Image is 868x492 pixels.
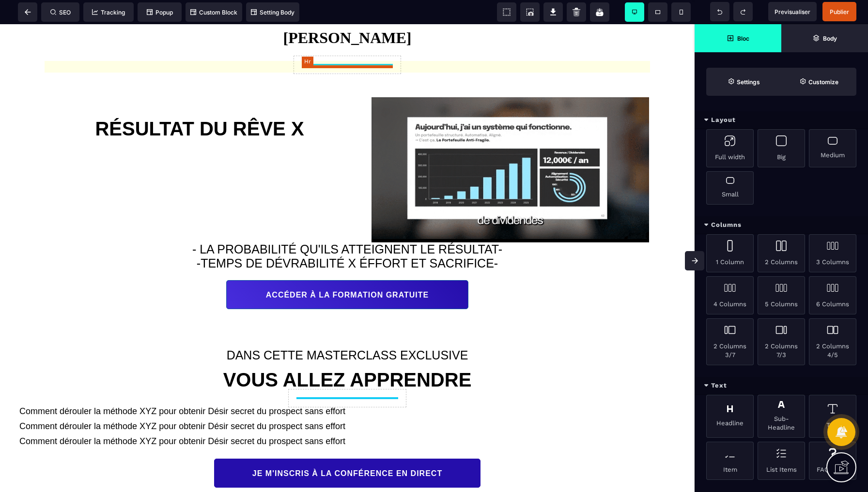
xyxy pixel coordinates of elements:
div: FAQ Items [809,442,856,480]
div: 2 Columns [758,234,805,272]
span: Open Style Manager [781,68,856,96]
span: Open Layer Manager [781,24,868,52]
strong: Body [823,35,837,42]
text: Comment dérouler la méthode XYZ pour obtenir Désir secret du prospect sans effort [15,380,680,395]
span: Preview [768,2,817,21]
div: Text [695,377,868,395]
div: Headline [706,395,754,438]
div: Columns [695,216,868,234]
span: Publier [830,8,849,15]
span: Custom Block [190,9,237,16]
div: 2 Columns 4/5 [809,318,856,365]
span: Popup [147,9,173,16]
span: Setting Body [251,9,294,16]
h1: RÉSULTAT DU RÊVE X [52,92,347,117]
div: Small [706,171,754,205]
span: DANS CETTE MASTERCLASS EXCLUSIVE [227,324,468,338]
strong: Customize [808,78,838,86]
img: ebd01139a3ccbbfbeff12f53acd2016d_VSL_JOAN_3.mp4-low.gif [372,73,649,218]
span: View components [497,2,516,22]
div: Item [706,442,754,480]
button: ACCÉDER À LA FORMATION GRATUITE [226,256,468,285]
div: List Items [758,442,805,480]
div: Layout [695,111,868,129]
span: - LA PROBABILITÉ QU'ILS ATTEIGNENT LE RÉSULTAT- -TEMPS DE DÉVRABILITÉ X ÉFFORT ET SACRIFICE- [192,218,502,246]
div: 6 Columns [809,276,856,314]
div: Medium [809,129,856,167]
span: Settings [706,68,781,96]
div: Sub-Headline [758,395,805,438]
strong: Settings [737,78,760,86]
span: Screenshot [520,2,540,22]
text: Comment dérouler la méthode XYZ pour obtenir Désir secret du prospect sans effort [15,395,680,410]
div: Text [809,395,856,438]
span: Previsualiser [775,8,810,15]
div: 4 Columns [706,276,754,314]
div: 2 Columns 3/7 [706,318,754,365]
text: Comment dérouler la méthode XYZ pour obtenir Désir secret du prospect sans effort [15,410,680,425]
div: 1 Column [706,234,754,272]
div: Big [758,129,805,167]
span: Tracking [92,9,125,16]
button: JE M'INSCRIS À LA CONFÉRENCE EN DIRECT [214,434,480,463]
div: 3 Columns [809,234,856,272]
span: SEO [50,9,71,16]
strong: Bloc [737,35,749,42]
div: 2 Columns 7/3 [758,318,805,365]
div: 5 Columns [758,276,805,314]
h1: VOUS ALLEZ APPRENDRE [7,343,687,368]
span: Open Blocks [695,24,781,52]
div: Full width [706,129,754,167]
